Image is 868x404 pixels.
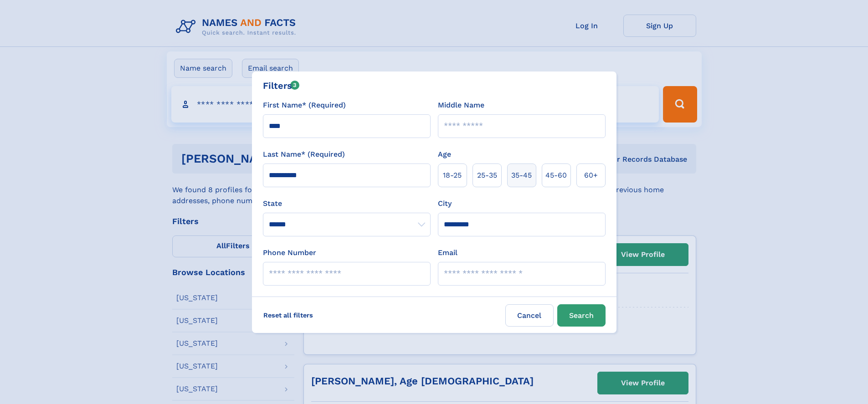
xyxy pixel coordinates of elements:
span: 35‑45 [511,170,532,181]
span: 25‑35 [477,170,497,181]
label: Phone Number [263,247,316,258]
label: Email [438,247,457,258]
label: Cancel [505,304,554,327]
label: City [438,198,452,209]
span: 18‑25 [443,170,462,181]
label: State [263,198,431,209]
button: Search [557,304,606,327]
label: First Name* (Required) [263,100,346,111]
label: Last Name* (Required) [263,149,345,160]
label: Reset all filters [257,304,319,326]
span: 45‑60 [545,170,567,181]
span: 60+ [584,170,598,181]
div: Filters [263,79,300,92]
label: Middle Name [438,100,484,111]
label: Age [438,149,451,160]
